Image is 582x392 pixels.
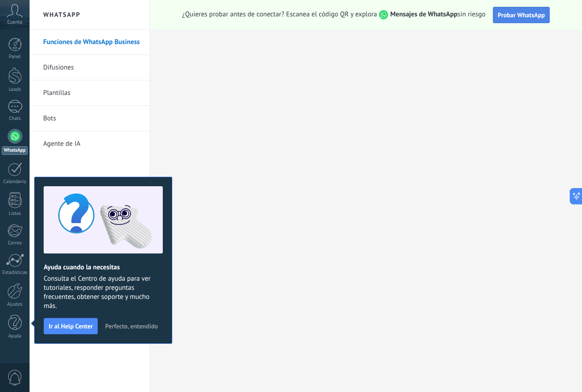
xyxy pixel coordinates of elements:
[43,131,140,157] a: Agente de IA
[44,263,163,272] h2: Ayuda cuando la necesitas
[7,20,22,25] span: Cuenta
[2,116,28,122] div: Chats
[498,11,545,19] span: Probar WhatsApp
[44,318,98,334] button: Ir al Help Center
[30,80,150,106] li: Plantillas
[49,323,93,329] span: Ir al Help Center
[30,55,150,80] li: Difusiones
[2,54,28,60] div: Panel
[43,55,140,80] a: Difusiones
[2,270,28,276] div: Estadísticas
[43,80,140,106] a: Plantillas
[182,10,486,20] span: ¿Quieres probar antes de conectar? Escanea el código QR y explora sin riesgo
[30,106,150,131] li: Bots
[2,240,28,246] div: Correo
[390,10,457,19] strong: Mensajes de WhatsApp
[105,323,158,329] span: Perfecto, entendido
[30,131,150,156] li: Agente de IA
[101,319,162,333] button: Perfecto, entendido
[2,211,28,217] div: Listas
[43,106,140,131] a: Bots
[30,30,150,55] li: Funciones de WhatsApp Business
[2,87,28,93] div: Leads
[2,179,28,185] div: Calendario
[44,274,163,311] span: Consulta el Centro de ayuda para ver tutoriales, responder preguntas frecuentes, obtener soporte ...
[2,146,28,155] div: WhatsApp
[2,333,28,339] div: Ayuda
[2,302,28,308] div: Ajustes
[43,30,140,55] a: Funciones de WhatsApp Business
[493,7,550,23] button: Probar WhatsApp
